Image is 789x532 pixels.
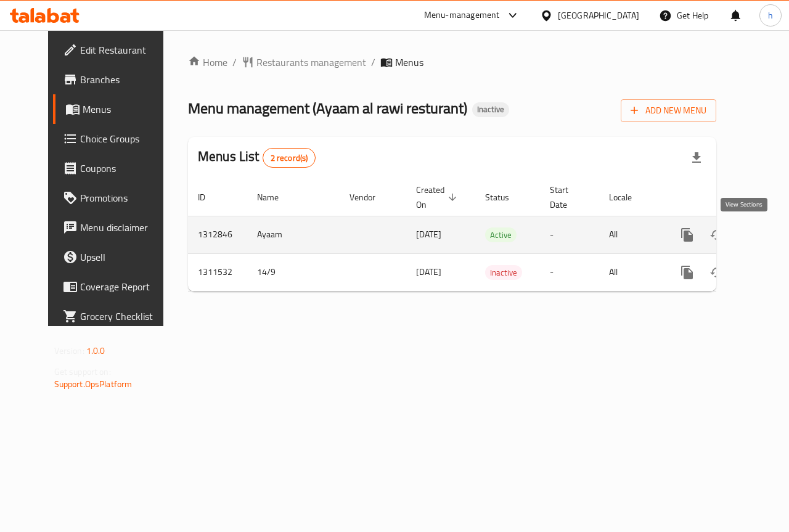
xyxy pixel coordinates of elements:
[485,228,517,242] span: Active
[53,183,180,213] a: Promotions
[485,227,517,242] div: Active
[256,55,366,70] span: Restaurants management
[682,143,711,173] div: Export file
[80,220,170,235] span: Menu disclaimer
[371,55,375,70] li: /
[485,190,525,205] span: Status
[416,226,441,242] span: [DATE]
[242,55,366,70] a: Restaurants management
[80,131,170,146] span: Choice Groups
[395,55,423,70] span: Menus
[702,220,732,250] button: Change Status
[54,376,133,392] a: Support.OpsPlatform
[80,309,170,324] span: Grocery Checklist
[540,253,599,291] td: -
[188,55,716,70] nav: breadcrumb
[472,102,509,117] div: Inactive
[198,190,221,205] span: ID
[599,216,663,253] td: All
[599,253,663,291] td: All
[80,250,170,264] span: Upsell
[198,147,316,168] h2: Menus List
[350,190,391,205] span: Vendor
[247,253,340,291] td: 14/9
[53,94,180,124] a: Menus
[672,220,702,250] button: more
[188,55,227,70] a: Home
[53,65,180,94] a: Branches
[53,124,180,153] a: Choice Groups
[188,253,247,291] td: 1311532
[609,190,648,205] span: Locale
[424,8,500,23] div: Menu-management
[188,94,467,122] span: Menu management ( Ayaam al rawi resturant )
[54,364,111,380] span: Get support on:
[53,213,180,242] a: Menu disclaimer
[263,152,316,164] span: 2 record(s)
[768,9,773,22] span: h
[54,343,84,359] span: Version:
[631,103,706,118] span: Add New Menu
[80,190,170,205] span: Promotions
[80,279,170,294] span: Coverage Report
[558,9,639,22] div: [GEOGRAPHIC_DATA]
[485,266,522,280] span: Inactive
[416,264,441,280] span: [DATE]
[83,102,170,117] span: Menus
[472,104,509,115] span: Inactive
[53,242,180,272] a: Upsell
[232,55,237,70] li: /
[621,99,716,122] button: Add New Menu
[53,301,180,331] a: Grocery Checklist
[257,190,295,205] span: Name
[702,258,732,287] button: Change Status
[53,35,180,65] a: Edit Restaurant
[80,161,170,176] span: Coupons
[672,258,702,287] button: more
[247,216,340,253] td: Ayaam
[188,216,247,253] td: 1312846
[80,43,170,57] span: Edit Restaurant
[86,343,105,359] span: 1.0.0
[80,72,170,87] span: Branches
[416,182,460,212] span: Created On
[53,153,180,183] a: Coupons
[550,182,584,212] span: Start Date
[263,148,316,168] div: Total records count
[540,216,599,253] td: -
[53,272,180,301] a: Coverage Report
